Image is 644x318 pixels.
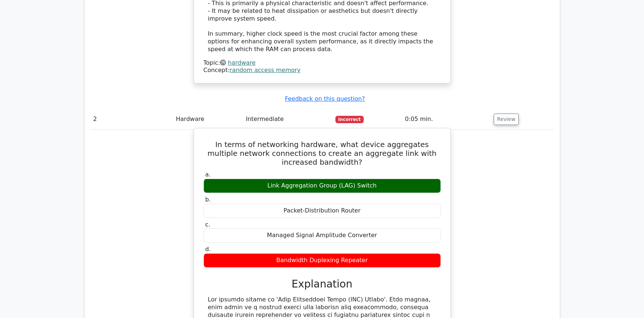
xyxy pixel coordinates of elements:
h5: In terms of networking hardware, what device aggregates multiple network connections to create an... [203,140,442,167]
span: Incorrect [335,116,364,123]
a: Feedback on this question? [285,95,365,102]
span: a. [205,171,211,178]
td: Intermediate [243,109,332,130]
td: Hardware [173,109,243,130]
span: c. [205,221,211,228]
div: Bandwidth Duplexing Repeater [204,253,441,268]
div: Managed Signal Amplitude Converter [204,228,441,243]
div: Link Aggregation Group (LAG) Switch [204,179,441,193]
button: Review [494,114,519,125]
span: b. [205,196,211,203]
div: Topic: [204,59,441,67]
span: d. [205,246,211,253]
a: random access memory [230,67,301,74]
td: 2 [90,109,173,130]
div: Concept: [204,67,441,74]
a: hardware [228,59,255,66]
td: 0:05 min. [402,109,491,130]
h3: Explanation [208,278,436,290]
div: Packet-Distribution Router [204,204,441,218]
